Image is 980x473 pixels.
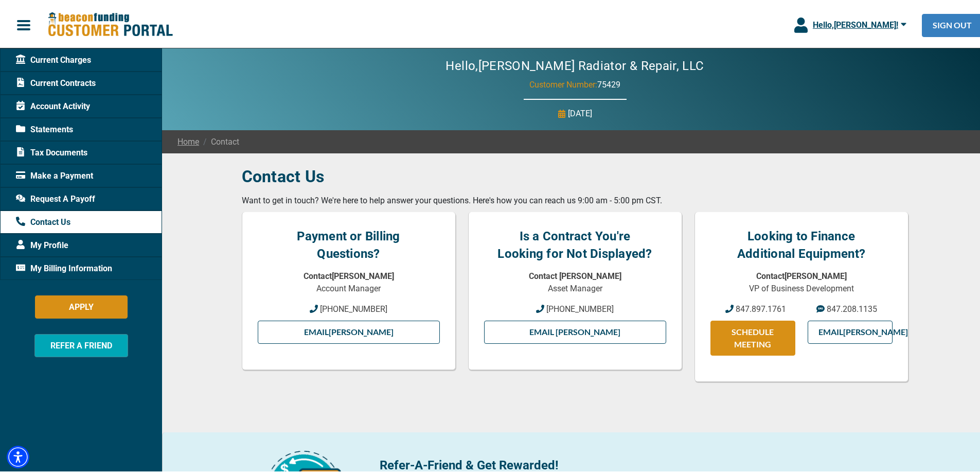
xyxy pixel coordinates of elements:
[16,52,91,64] span: Current Charges
[16,237,68,250] span: My Profile
[568,106,592,118] p: [DATE]
[484,301,666,313] a: [PHONE_NUMBER]
[258,281,440,293] p: Account Manager
[7,444,29,466] div: Accessibility Menu
[16,168,93,180] span: Make a Payment
[597,78,620,87] span: 75429
[258,268,440,281] p: Contact [PERSON_NAME]
[258,301,440,313] a: [PHONE_NUMBER]
[710,225,893,260] h4: Looking to Finance Additional Equipment?
[813,18,898,28] span: Hello, [PERSON_NAME] !
[16,214,70,226] span: Contact Us
[35,293,128,317] button: APPLY
[529,78,597,87] span: Customer Number:
[484,319,666,342] a: Email [PERSON_NAME]
[415,57,735,72] h2: Hello, [PERSON_NAME] Radiator & Repair, LLC
[177,134,199,146] a: Home
[16,75,96,87] span: Current Contracts
[808,319,893,342] a: Email[PERSON_NAME]
[801,301,893,313] a: 847.208.1135
[484,225,666,260] h4: Is a Contract You're Looking for Not Displayed?
[484,268,666,281] p: Contact [PERSON_NAME]
[710,319,795,354] a: SCHEDULE MEETING
[710,281,893,293] p: VP of Business Development
[16,98,90,111] span: Account Activity
[258,319,440,342] a: Email[PERSON_NAME]
[710,301,801,313] a: 847.897.1761
[16,191,95,203] span: Request A Payoff
[16,121,73,134] span: Statements
[16,145,87,157] span: Tax Documents
[199,134,239,146] span: Contact
[258,225,440,260] h4: Payment or Billing Questions?
[242,164,908,185] h3: Contact Us
[242,192,908,205] p: Want to get in touch? We're here to help answer your questions. Here's how you can reach us 9:00 ...
[484,281,666,293] p: Asset Manager
[16,260,112,273] span: My Billing Information
[34,332,128,355] button: REFER A FRIEND
[710,268,893,281] p: Contact [PERSON_NAME]
[380,454,703,472] p: Refer-A-Friend & Get Rewarded!
[47,10,173,36] img: Beacon Funding Customer Portal Logo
